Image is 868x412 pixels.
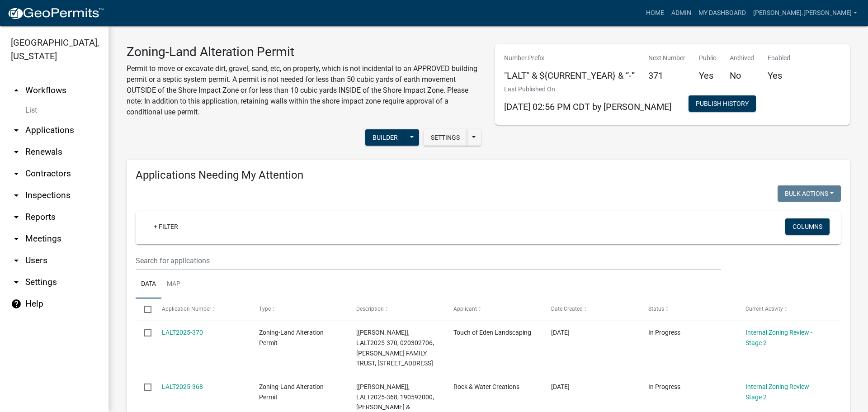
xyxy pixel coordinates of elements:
[136,270,161,299] a: Data
[730,53,754,63] p: Archived
[745,329,812,346] a: Internal Zoning Review - Stage 2
[136,251,721,270] input: Search for applications
[348,298,445,320] datatable-header-cell: Description
[648,306,664,312] span: Status
[11,85,22,96] i: arrow_drop_up
[689,101,756,108] wm-modal-confirm: Workflow Publish History
[11,147,22,157] i: arrow_drop_down
[356,306,384,312] span: Description
[356,329,434,367] span: [Wayne Leitheiser], LALT2025-370, 020302706, DUNNIGAN FAMILY TRUST, 16519 BIRD DOG RD
[785,218,830,235] button: Columns
[11,168,22,179] i: arrow_drop_down
[504,53,635,63] p: Number Prefix
[162,329,203,336] a: LALT2025-370
[730,70,754,81] h5: No
[699,53,716,63] p: Public
[11,298,22,309] i: help
[640,298,737,320] datatable-header-cell: Status
[551,383,570,390] span: 09/11/2025
[453,306,477,312] span: Applicant
[504,85,671,94] p: Last Published On
[504,101,671,112] span: [DATE] 02:56 PM CDT by [PERSON_NAME]
[745,383,812,401] a: Internal Zoning Review - Stage 2
[551,329,570,336] span: 09/18/2025
[127,63,481,118] p: Permit to move or excavate dirt, gravel, sand, etc, on property, which is not incidental to an AP...
[768,53,790,63] p: Enabled
[668,5,695,22] a: Admin
[699,70,716,81] h5: Yes
[161,270,186,299] a: Map
[365,129,405,146] button: Builder
[127,44,481,60] h3: Zoning-Land Alteration Permit
[642,5,668,22] a: Home
[648,70,685,81] h5: 371
[453,329,531,336] span: Touch of Eden Landscaping
[648,329,680,336] span: In Progress
[153,298,250,320] datatable-header-cell: Application Number
[11,233,22,244] i: arrow_drop_down
[648,383,680,390] span: In Progress
[136,298,153,320] datatable-header-cell: Select
[750,5,861,22] a: [PERSON_NAME].[PERSON_NAME]
[695,5,750,22] a: My Dashboard
[259,306,271,312] span: Type
[778,185,841,202] button: Bulk Actions
[453,383,519,390] span: Rock & Water Creations
[259,329,324,346] span: Zoning-Land Alteration Permit
[424,129,467,146] button: Settings
[162,306,211,312] span: Application Number
[250,298,348,320] datatable-header-cell: Type
[648,53,685,63] p: Next Number
[11,212,22,223] i: arrow_drop_down
[11,277,22,288] i: arrow_drop_down
[768,70,790,81] h5: Yes
[11,190,22,201] i: arrow_drop_down
[445,298,542,320] datatable-header-cell: Applicant
[162,383,203,390] a: LALT2025-368
[11,125,22,136] i: arrow_drop_down
[745,306,783,312] span: Current Activity
[259,383,324,401] span: Zoning-Land Alteration Permit
[504,70,635,81] h5: "LALT" & ${CURRENT_YEAR} & “-”
[136,169,841,182] h4: Applications Needing My Attention
[551,306,583,312] span: Date Created
[737,298,834,320] datatable-header-cell: Current Activity
[542,298,639,320] datatable-header-cell: Date Created
[146,218,185,235] a: + Filter
[689,95,756,112] button: Publish History
[11,255,22,266] i: arrow_drop_down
